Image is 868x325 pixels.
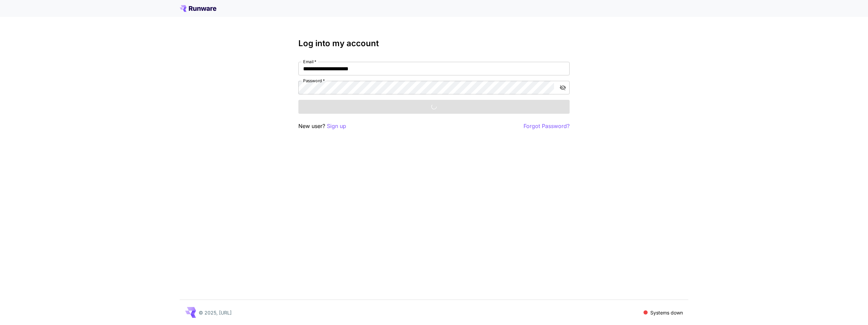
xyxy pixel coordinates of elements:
label: Password [303,78,325,84]
h3: Log into my account [298,39,570,48]
p: © 2025, [URL] [199,309,232,316]
button: Sign up [327,122,346,130]
label: Email [303,59,316,65]
p: Systems down [650,309,683,316]
button: Forgot Password? [524,122,570,130]
button: toggle password visibility [557,82,569,94]
p: New user? [298,122,346,130]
